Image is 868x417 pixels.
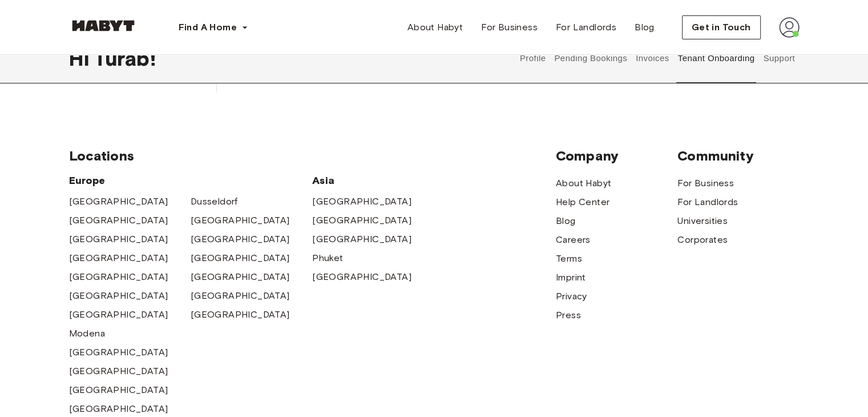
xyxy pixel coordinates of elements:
[556,21,616,34] span: For Landlords
[69,147,556,165] span: Locations
[69,270,168,284] a: [GEOGRAPHIC_DATA]
[635,33,671,83] button: Invoices
[312,174,434,187] span: Asia
[682,15,761,39] button: Get in Touch
[625,16,664,39] a: Blog
[94,46,156,70] span: Turab !
[69,346,168,359] a: [GEOGRAPHIC_DATA]
[556,290,587,303] a: Privacy
[556,195,609,209] a: Help Center
[556,252,582,266] a: Terms
[762,33,797,83] button: Support
[312,270,411,284] a: [GEOGRAPHIC_DATA]
[676,33,756,83] button: Tenant Onboarding
[677,233,728,247] a: Corporates
[69,232,168,246] a: [GEOGRAPHIC_DATA]
[191,270,290,284] a: [GEOGRAPHIC_DATA]
[556,214,576,228] a: Blog
[481,21,538,34] span: For Business
[553,33,629,83] button: Pending Bookings
[312,251,343,265] a: Phuket
[398,16,472,39] a: About Habyt
[472,16,547,39] a: For Business
[69,251,168,265] a: [GEOGRAPHIC_DATA]
[312,214,411,227] a: [GEOGRAPHIC_DATA]
[69,174,313,187] span: Europe
[677,177,734,190] a: For Business
[69,46,94,70] span: Hi
[69,383,168,397] a: [GEOGRAPHIC_DATA]
[677,214,728,228] a: Universities
[69,195,168,209] a: [GEOGRAPHIC_DATA]
[556,233,591,247] a: Careers
[69,364,168,378] a: [GEOGRAPHIC_DATA]
[312,195,411,209] a: [GEOGRAPHIC_DATA]
[515,33,799,83] div: user profile tabs
[556,177,611,190] a: About Habyt
[556,271,586,284] a: Imprint
[69,289,168,303] a: [GEOGRAPHIC_DATA]
[547,16,625,39] a: For Landlords
[556,147,677,165] span: Company
[779,17,800,38] img: avatar
[69,214,168,227] a: [GEOGRAPHIC_DATA]
[191,308,290,322] a: [GEOGRAPHIC_DATA]
[518,33,547,83] button: Profile
[556,308,581,322] a: Press
[179,21,237,34] span: Find A Home
[169,16,257,39] button: Find A Home
[191,289,290,303] a: [GEOGRAPHIC_DATA]
[191,232,290,246] a: [GEOGRAPHIC_DATA]
[677,147,799,165] span: Community
[69,327,105,340] a: Modena
[312,232,411,246] a: [GEOGRAPHIC_DATA]
[191,251,290,265] a: [GEOGRAPHIC_DATA]
[191,195,238,209] a: Dusseldorf
[69,20,138,31] img: Habyt
[69,402,168,416] a: [GEOGRAPHIC_DATA]
[692,21,751,34] span: Get in Touch
[191,214,290,227] a: [GEOGRAPHIC_DATA]
[677,195,738,209] a: For Landlords
[69,308,168,322] a: [GEOGRAPHIC_DATA]
[635,21,655,34] span: Blog
[407,21,463,34] span: About Habyt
